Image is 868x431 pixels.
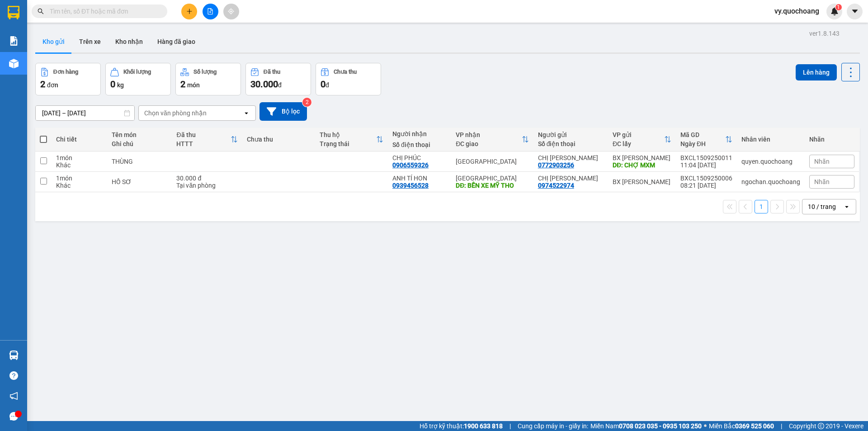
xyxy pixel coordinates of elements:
[35,63,101,95] button: Đơn hàng2đơn
[38,8,44,14] span: search
[175,63,241,95] button: Số lượng2món
[56,161,103,169] div: Khác
[9,36,19,46] img: solution-icon
[709,421,774,431] span: Miền Bắc
[186,8,193,14] span: plus
[851,7,859,15] span: caret-down
[538,140,604,147] div: Số điện thoại
[112,131,168,138] div: Tên món
[176,175,237,182] div: 30.000 đ
[538,175,604,182] div: CHỊ LAN
[259,102,307,121] button: Bộ lọc
[613,131,664,138] div: VP gửi
[538,182,574,189] div: 0974522974
[392,154,447,161] div: CHỊ PHÚC
[767,5,826,17] span: vy.quochoang
[680,154,732,161] div: BXCL1509250011
[392,141,447,148] div: Số điện thoại
[676,128,737,152] th: Toggle SortBy
[117,81,124,89] span: kg
[809,136,854,143] div: Nhãn
[56,182,103,189] div: Khác
[392,130,447,137] div: Người nhận
[456,158,529,165] div: [GEOGRAPHIC_DATA]
[619,422,702,430] strong: 0708 023 035 - 0935 103 250
[250,79,278,90] span: 30.000
[245,63,311,95] button: Đã thu30.000đ
[680,182,732,189] div: 08:21 [DATE]
[9,371,18,380] span: question-circle
[464,422,503,430] strong: 1900 633 818
[735,422,774,430] strong: 0369 525 060
[112,140,168,147] div: Ghi chú
[741,136,800,143] div: Nhân viên
[278,81,282,89] span: đ
[144,109,207,118] div: Chọn văn phòng nhận
[176,140,230,147] div: HTTT
[741,178,800,185] div: ngochan.quochoang
[796,64,837,81] button: Lên hàng
[47,81,58,89] span: đơn
[320,131,376,138] div: Thu hộ
[613,178,671,185] div: BX [PERSON_NAME]
[843,203,850,210] svg: open
[392,182,429,189] div: 0939456528
[538,161,574,169] div: 0772903256
[835,4,842,10] sup: 1
[9,350,19,360] img: warehouse-icon
[72,31,108,52] button: Trên xe
[112,158,168,165] div: THÙNG
[809,28,840,38] div: ver 1.8.143
[613,140,664,147] div: ĐC lấy
[110,79,115,90] span: 0
[680,131,725,138] div: Mã GD
[187,81,200,89] span: món
[608,128,676,152] th: Toggle SortBy
[50,6,156,16] input: Tìm tên, số ĐT hoặc mã đơn
[456,182,529,189] div: DĐ: BẾN XE MỸ THO
[420,421,503,431] span: Hỗ trợ kỹ thuật:
[203,4,218,19] button: file-add
[818,423,824,429] span: copyright
[56,136,103,143] div: Chi tiết
[392,161,429,169] div: 0906559326
[56,154,103,161] div: 1 món
[613,154,671,161] div: BX [PERSON_NAME]
[207,8,213,14] span: file-add
[837,4,840,10] span: 1
[9,412,18,421] span: message
[456,175,529,182] div: [GEOGRAPHIC_DATA]
[518,421,588,431] span: Cung cấp máy in - giấy in:
[334,69,357,75] div: Chưa thu
[108,31,150,52] button: Kho nhận
[56,175,103,182] div: 1 món
[814,158,830,165] span: Nhãn
[150,31,203,52] button: Hàng đã giao
[35,31,72,52] button: Kho gửi
[9,59,19,68] img: warehouse-icon
[613,161,671,169] div: DĐ: CHỢ MXM
[228,8,234,14] span: aim
[112,178,168,185] div: HỒ SƠ
[247,136,311,143] div: Chưa thu
[181,4,197,19] button: plus
[680,175,732,182] div: BXCL1509250006
[105,63,171,95] button: Khối lượng0kg
[538,154,604,161] div: CHỊ THẢO
[315,128,388,152] th: Toggle SortBy
[9,392,18,400] span: notification
[321,79,325,90] span: 0
[180,79,185,90] span: 2
[741,158,800,165] div: quyen.quochoang
[40,79,45,90] span: 2
[176,131,230,138] div: Đã thu
[451,128,533,152] th: Toggle SortBy
[509,421,511,431] span: |
[176,182,237,189] div: Tại văn phòng
[456,140,522,147] div: ĐC giao
[538,131,604,138] div: Người gửi
[392,175,447,182] div: ANH TÍ HON
[704,424,707,428] span: ⚪️
[302,98,311,107] sup: 2
[814,178,830,185] span: Nhãn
